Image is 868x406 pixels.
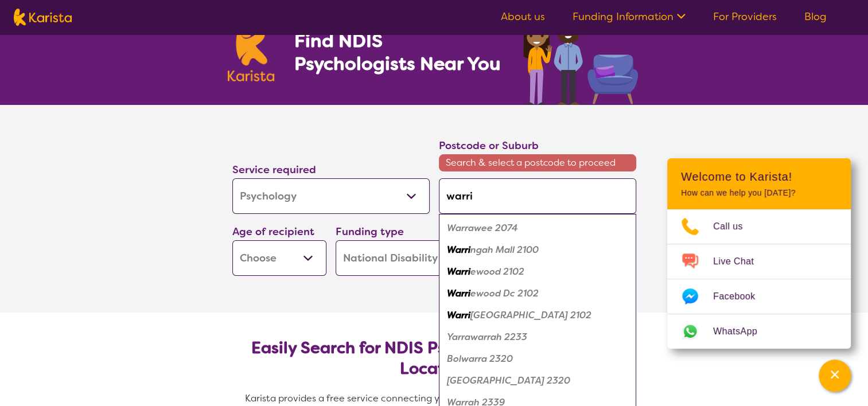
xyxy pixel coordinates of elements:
em: Bolwarra 2320 [447,353,513,365]
span: Facebook [713,288,769,305]
em: Warri [447,266,470,278]
em: ngah Mall 2100 [470,244,539,256]
div: Channel Menu [667,158,851,349]
div: Warriewood 2102 [445,261,630,283]
a: Funding Information [573,10,686,24]
button: Channel Menu [819,360,851,392]
span: Call us [713,218,757,235]
ul: Choose channel [667,209,851,349]
span: Live Chat [713,253,768,270]
em: [GEOGRAPHIC_DATA] 2320 [447,374,570,387]
img: Karista logo [14,9,72,26]
input: Type [439,178,636,214]
em: ewood Dc 2102 [470,287,539,299]
div: Yarrawarrah 2233 [445,326,630,348]
span: Search & select a postcode to proceed [439,154,636,171]
a: For Providers [713,10,777,24]
div: Warriewood Shopping Square 2102 [445,304,630,326]
a: Blog [804,10,827,24]
em: Warrawee 2074 [447,222,518,234]
a: Web link opens in a new tab. [667,314,851,349]
h2: Easily Search for NDIS Psychologists by Need & Location [242,338,627,379]
em: [GEOGRAPHIC_DATA] 2102 [470,309,591,321]
img: psychology [519,5,641,105]
label: Service required [232,163,316,177]
em: Yarrawarrah 2233 [447,331,527,343]
div: Warringah Mall 2100 [445,239,630,261]
label: Funding type [336,225,404,239]
em: Warri [447,287,470,299]
label: Age of recipient [232,225,314,239]
h2: Welcome to Karista! [681,170,837,184]
em: Warri [447,244,470,256]
img: Karista logo [228,19,275,81]
p: How can we help you [DATE]? [681,188,837,198]
label: Postcode or Suburb [439,139,539,153]
div: Bolwarra 2320 [445,348,630,370]
div: Warrawee 2074 [445,217,630,239]
div: Bolwarra Heights 2320 [445,370,630,392]
div: Warriewood Dc 2102 [445,283,630,304]
em: Warri [447,309,470,321]
em: ewood 2102 [470,266,524,278]
span: WhatsApp [713,323,771,340]
a: About us [501,10,545,24]
h1: Find NDIS Psychologists Near You [294,29,506,75]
